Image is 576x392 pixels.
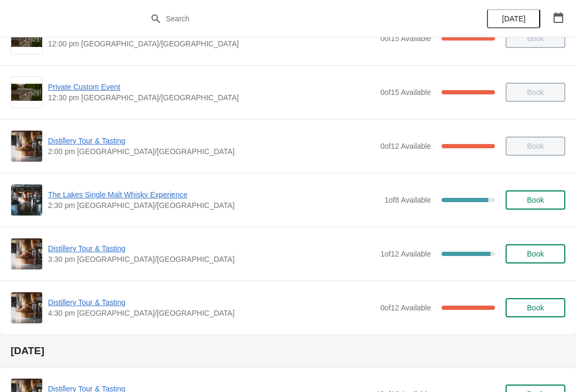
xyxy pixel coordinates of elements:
span: 4:30 pm [GEOGRAPHIC_DATA]/[GEOGRAPHIC_DATA] [48,308,375,318]
button: [DATE] [487,9,540,28]
span: 0 of 15 Available [380,34,431,43]
span: 2:00 pm [GEOGRAPHIC_DATA]/[GEOGRAPHIC_DATA] [48,146,375,157]
span: 0 of 12 Available [380,303,431,312]
h2: [DATE] [11,346,565,356]
span: 3:30 pm [GEOGRAPHIC_DATA]/[GEOGRAPHIC_DATA] [48,254,375,265]
button: Book [506,298,565,317]
span: 12:00 pm [GEOGRAPHIC_DATA]/[GEOGRAPHIC_DATA] [48,38,375,49]
img: The Lakes Single Malt Whisky Experience | | 2:30 pm Europe/London [11,185,42,215]
img: Private Custom Event | | 12:00 pm Europe/London [11,30,42,47]
span: 1 of 8 Available [385,196,431,204]
span: Distillery Tour & Tasting [48,243,375,254]
button: Book [506,244,565,263]
img: Private Custom Event | | 12:30 pm Europe/London [11,84,42,101]
span: Book [527,196,544,204]
input: Search [165,9,432,28]
span: Distillery Tour & Tasting [48,297,375,308]
span: Book [527,250,544,258]
span: The Lakes Single Malt Whisky Experience [48,189,379,200]
span: 12:30 pm [GEOGRAPHIC_DATA]/[GEOGRAPHIC_DATA] [48,92,375,103]
img: Distillery Tour & Tasting | | 3:30 pm Europe/London [11,238,42,269]
span: Distillery Tour & Tasting [48,135,375,146]
span: [DATE] [502,14,525,23]
img: Distillery Tour & Tasting | | 4:30 pm Europe/London [11,292,42,323]
span: 0 of 12 Available [380,142,431,150]
span: 0 of 15 Available [380,88,431,97]
span: Book [527,303,544,312]
span: 2:30 pm [GEOGRAPHIC_DATA]/[GEOGRAPHIC_DATA] [48,200,379,211]
span: 1 of 12 Available [380,250,431,258]
button: Book [506,190,565,210]
span: Private Custom Event [48,82,375,92]
img: Distillery Tour & Tasting | | 2:00 pm Europe/London [11,131,42,162]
